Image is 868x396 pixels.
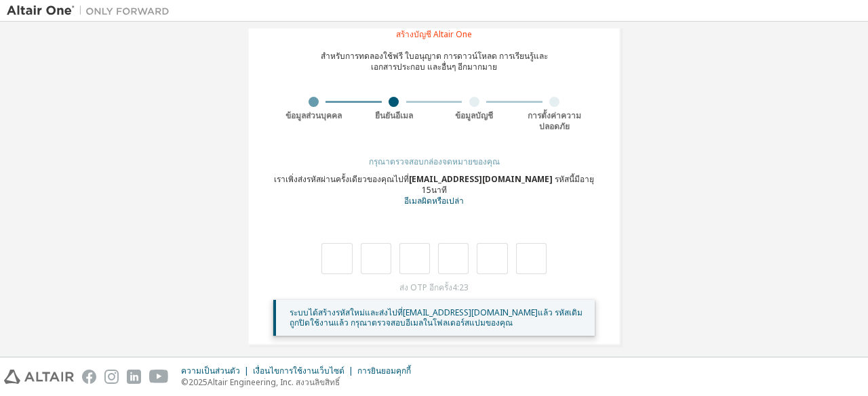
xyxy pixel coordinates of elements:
font: รหัสนี้มีอายุ [555,173,594,185]
font: การตั้งค่าความปลอดภัย [528,110,581,132]
font: กรุณาตรวจสอบกล่องจดหมายของคุณ [369,156,500,167]
img: linkedin.svg [127,370,141,384]
font: เงื่อนไขการใช้งานเว็บไซต์ [253,365,344,376]
img: อัลแตร์วัน [7,4,176,18]
font: Altair Engineering, Inc. สงวนลิขสิทธิ์ [208,376,340,388]
font: ระบบได้สร้างรหัสใหม่และส่งไปที่ [290,307,403,318]
img: youtube.svg [149,370,169,384]
img: altair_logo.svg [4,370,74,384]
font: © [181,376,189,388]
font: เราเพิ่งส่งรหัสผ่านครั้งเดียวของคุณไปที่ [274,173,409,185]
font: อีเมลผิดหรือเปล่า [404,195,464,206]
font: ยืนยันอีเมล [375,110,413,121]
font: ข้อมูลส่วนบุคคล [285,110,342,121]
a: กลับไปที่แบบฟอร์มการลงทะเบียน [404,197,464,206]
font: ความเป็นส่วนตัว [181,365,240,376]
img: facebook.svg [82,370,96,384]
font: เอกสารประกอบ และอื่นๆ อีกมากมาย [371,61,497,72]
font: การยินยอมคุกกี้ [357,365,411,376]
font: 15 [422,184,431,196]
img: instagram.svg [104,370,119,384]
font: นาที [431,184,447,196]
font: สร้างบัญชี Altair One [396,28,472,40]
font: สำหรับการทดลองใช้ฟรี ใบอนุญาต การดาวน์โหลด การเรียนรู้และ [321,50,548,62]
font: [EMAIL_ADDRESS][DOMAIN_NAME] [409,173,553,185]
font: ข้อมูลบัญชี [455,110,493,121]
font: 2025 [189,376,208,388]
font: แล้ว รหัสเดิมถูกปิดใช้งานแล้ว กรุณาตรวจสอบอีเมลในโฟลเดอร์สแปมของคุณ [290,307,583,328]
font: [EMAIL_ADDRESS][DOMAIN_NAME] [403,307,538,318]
